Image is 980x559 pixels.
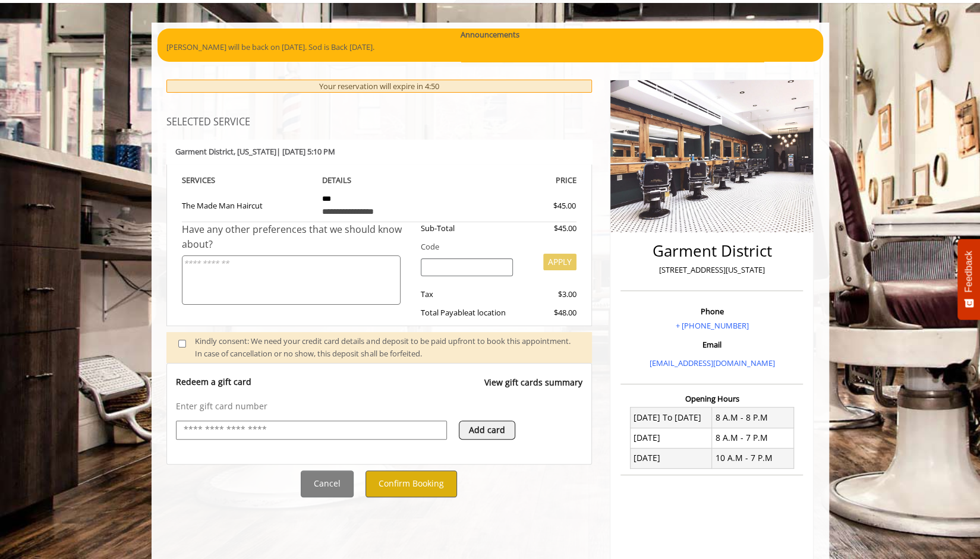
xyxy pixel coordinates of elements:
[957,239,980,320] button: Feedback - Show survey
[522,288,576,301] div: $3.00
[623,264,800,276] p: [STREET_ADDRESS][US_STATE]
[313,173,445,187] th: DETAILS
[511,200,576,212] div: $45.00
[963,251,974,292] span: Feedback
[182,222,412,252] div: Have any other preferences that we should know about?
[412,307,522,319] div: Total Payable
[445,173,577,187] th: PRICE
[630,448,712,468] td: [DATE]
[522,222,576,235] div: $45.00
[712,448,794,468] td: 10 A.M - 7 P.M
[459,421,515,440] button: Add card
[484,376,582,400] a: View gift cards summary
[166,117,593,128] h3: SELECTED SERVICE
[468,307,506,318] span: at location
[712,408,794,428] td: 8 A.M - 8 P.M
[675,320,748,331] a: + [PHONE_NUMBER]
[166,41,814,53] p: [PERSON_NAME] will be back on [DATE]. Sod is Back [DATE].
[166,80,593,93] div: Your reservation will expire in 4:50
[365,470,457,497] button: Confirm Booking
[630,408,712,428] td: [DATE] To [DATE]
[649,358,774,368] a: [EMAIL_ADDRESS][DOMAIN_NAME]
[522,307,576,319] div: $48.00
[175,146,335,157] b: Garment District | [DATE] 5:10 PM
[182,173,314,187] th: SERVICE
[623,340,800,349] h3: Email
[412,241,576,253] div: Code
[712,428,794,448] td: 8 A.M - 7 P.M
[412,222,522,235] div: Sub-Total
[543,254,576,270] button: APPLY
[182,187,314,222] td: The Made Man Haircut
[234,146,276,157] span: , [US_STATE]
[412,288,522,301] div: Tax
[620,394,803,403] h3: Opening Hours
[176,376,251,388] p: Redeem a gift card
[623,242,800,260] h2: Garment District
[630,428,712,448] td: [DATE]
[301,470,354,497] button: Cancel
[211,175,215,185] span: S
[195,335,580,360] div: Kindly consent: We need your credit card details and deposit to be paid upfront to book this appo...
[461,29,519,41] b: Announcements
[176,400,583,412] p: Enter gift card number
[623,307,800,315] h3: Phone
